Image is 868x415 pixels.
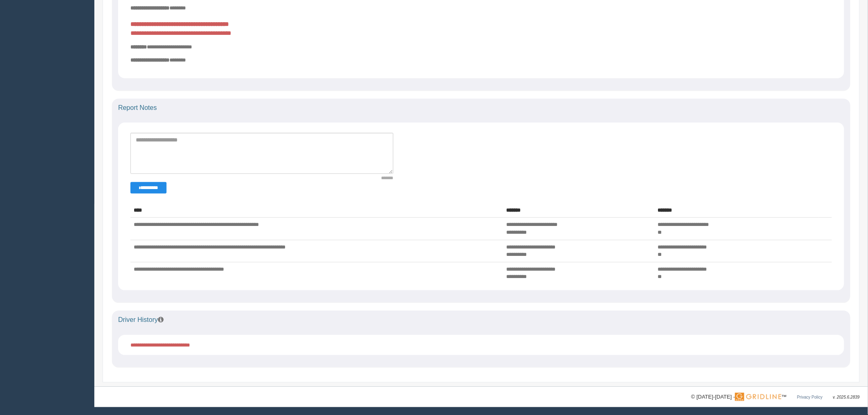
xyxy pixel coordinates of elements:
div: Driver History [112,311,850,329]
button: Change Filter Options [130,182,167,194]
a: Privacy Policy [797,395,822,399]
img: Gridline [735,393,781,401]
div: Report Notes [112,99,850,117]
div: © [DATE]-[DATE] - ™ [691,393,860,401]
span: v. 2025.6.2839 [833,395,860,399]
